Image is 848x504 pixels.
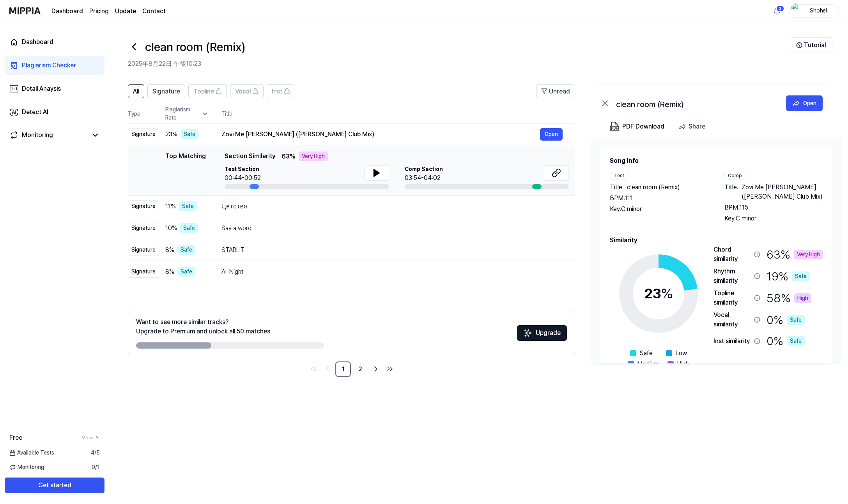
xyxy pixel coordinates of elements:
a: Pricing [89,7,109,16]
span: Title . [610,183,624,192]
span: clean room (Remix) [627,183,680,192]
a: Detail Anaysis [5,79,104,98]
button: Unread [536,84,575,98]
span: 8 % [165,267,174,277]
a: Open [540,128,563,141]
a: Dashboard [51,7,83,16]
span: Vocal [235,87,251,96]
div: Rhythm similarity [713,267,751,285]
button: All [128,84,144,98]
nav: pagination [128,361,575,377]
a: Song InfoTestTitle.clean room (Remix)BPM.111Key.C minorCompTitle.Zovi Me [PERSON_NAME] ([PERSON_N... [591,139,842,363]
th: Type [128,104,159,123]
a: Go to previous page [321,363,334,375]
div: Детство [221,202,563,211]
span: Test Section [225,165,261,173]
button: Upgrade [517,325,567,341]
button: Share [675,119,712,134]
div: Signature [128,244,159,256]
div: Plagiarism Rate [165,106,209,122]
div: Test [610,172,628,180]
div: High [794,293,811,303]
div: All Night [221,267,563,277]
div: 03:54-04:02 [405,173,443,183]
a: Go to next page [370,363,382,375]
span: Inst [272,87,282,96]
div: Top Matching [165,152,206,189]
h2: 2025年8月22日 午後10:23 [128,59,790,69]
button: profileShohei [789,4,839,18]
a: 2 [352,361,368,377]
div: Very High [794,250,823,259]
a: Go to last page [384,363,396,375]
span: Signature [152,87,180,96]
div: Very High [299,152,328,161]
a: Dashboard [5,33,104,51]
div: Plagiarism Checker [22,61,76,70]
div: Dashboard [22,37,53,47]
div: PDF Download [622,122,664,132]
span: 23 % [165,130,177,139]
span: % [661,285,673,302]
span: Free [9,433,22,442]
a: 1 [335,361,351,377]
div: Vocal similarity [713,310,751,329]
div: Detect AI [22,107,48,117]
button: PDF Download [608,119,666,134]
div: Open [803,99,816,107]
a: More [81,434,100,441]
div: 0 % [767,332,805,350]
div: Shohei [803,6,834,15]
div: Signature [128,266,159,278]
div: 0 % [767,310,805,329]
span: Zovi Me [PERSON_NAME] ([PERSON_NAME] Club Mix) [742,183,823,201]
span: Safe [639,349,653,358]
div: BPM. 111 [610,194,709,203]
div: Key. C minor [724,214,823,223]
div: Safe [177,245,195,255]
h2: Similarity [610,236,823,245]
span: High [677,359,689,369]
span: Monitoring [9,463,44,471]
div: Safe [179,201,197,211]
div: 58 % [767,289,811,307]
span: Topline [193,87,214,96]
span: 0 / 1 [92,463,100,471]
div: Inst similarity [713,337,751,346]
span: Section Similarity [225,152,275,161]
div: clean room (Remix) [616,99,772,108]
div: Comp [724,172,745,180]
div: Share [689,122,705,132]
a: Contact [142,7,166,16]
div: BPM. 115 [724,203,823,212]
div: Key. C minor [610,204,709,214]
img: Help [796,42,802,48]
button: Signature [147,84,185,98]
a: Monitoring [9,130,87,140]
div: Signature [128,200,159,212]
span: All [133,87,139,96]
div: Signature [128,128,159,140]
div: 23 [644,283,673,304]
img: profile [791,3,801,19]
button: Inst [267,84,295,98]
div: Safe [181,129,198,139]
th: Title [221,104,575,123]
button: Get started [5,478,104,493]
h1: clean room (Remix) [145,38,245,56]
div: 2 [776,5,784,12]
div: Topline similarity [713,289,751,307]
button: Topline [188,84,227,98]
button: Open [786,95,823,111]
span: 11 % [165,202,176,211]
div: Chord similarity [713,245,751,264]
div: Safe [792,271,810,281]
a: Update [115,7,136,16]
div: Detail Anaysis [22,84,61,93]
h2: Song Info [610,156,823,166]
span: Low [675,349,687,358]
a: Detect AI [5,103,104,122]
img: Sparkles [523,328,533,338]
span: 10 % [165,224,177,233]
div: STARLIT [221,245,563,255]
